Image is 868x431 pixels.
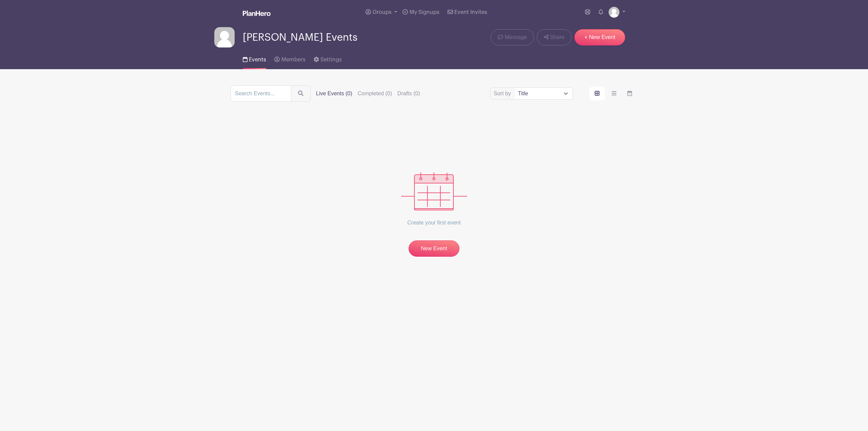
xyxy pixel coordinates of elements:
span: My Signups [410,9,439,15]
span: Members [281,57,305,62]
p: Create your first event [401,211,467,235]
img: logo_white-6c42ec7e38ccf1d336a20a19083b03d10ae64f83f12c07503d8b9e83406b4c7d.svg [243,11,271,16]
a: Events [243,47,266,69]
label: Drafts (0) [397,90,420,98]
a: Share [537,29,572,45]
img: default-ce2991bfa6775e67f084385cd625a349d9dcbb7a52a09fb2fda1e96e2d18dcdb.png [214,27,235,47]
input: Search Events... [231,85,291,102]
span: Share [550,33,565,41]
span: Events [249,57,266,62]
label: Completed (0) [358,90,392,98]
span: [PERSON_NAME] Events [243,32,357,43]
span: Groups [373,9,392,15]
img: events_empty-56550af544ae17c43cc50f3ebafa394433d06d5f1891c01edc4b5d1d59cfda54.svg [401,172,467,211]
span: Message [505,33,527,41]
a: New Event [409,240,459,257]
a: Members [274,47,305,69]
a: Settings [314,47,342,69]
a: + New Event [574,29,625,45]
label: Sort by [494,90,513,98]
a: Message [491,29,534,45]
label: Live Events (0) [316,90,352,98]
span: Settings [320,57,342,62]
img: default-ce2991bfa6775e67f084385cd625a349d9dcbb7a52a09fb2fda1e96e2d18dcdb.png [609,7,619,18]
span: Event Invites [454,9,487,15]
div: order and view [589,87,637,100]
div: filters [316,90,426,98]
